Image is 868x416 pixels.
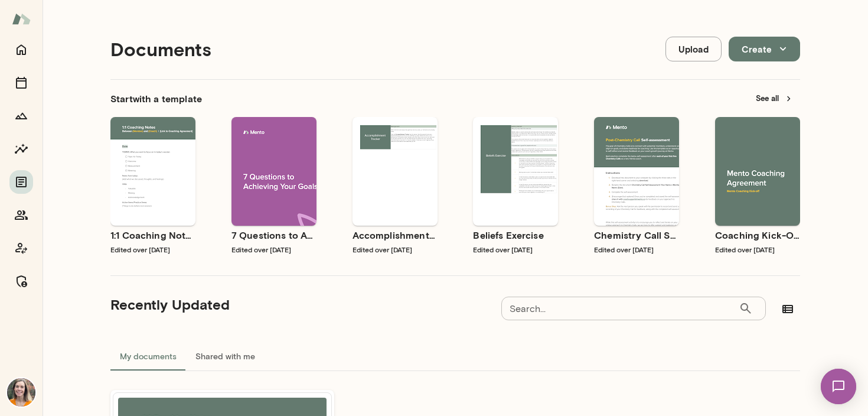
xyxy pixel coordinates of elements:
[231,228,316,242] h6: 7 Questions to Achieving Your Goals
[9,269,33,293] button: Manage
[110,228,195,242] h6: 1:1 Coaching Notes
[9,104,33,128] button: Growth Plan
[110,342,800,370] div: documents tabs
[473,228,558,242] h6: Beliefs Exercise
[110,38,211,60] h4: Documents
[473,245,533,253] span: Edited over [DATE]
[186,342,265,370] button: Shared with me
[594,245,654,253] span: Edited over [DATE]
[353,245,412,253] span: Edited over [DATE]
[9,203,33,227] button: Members
[9,236,33,260] button: Coach app
[110,245,170,253] span: Edited over [DATE]
[231,245,291,253] span: Edited over [DATE]
[729,37,800,61] button: Create
[715,245,775,253] span: Edited over [DATE]
[665,37,722,61] button: Upload
[353,228,438,242] h6: Accomplishment Tracker
[749,89,800,108] button: See all
[9,170,33,194] button: Documents
[110,92,202,106] h6: Start with a template
[7,378,35,407] img: Carrie Kelly
[110,342,186,370] button: My documents
[9,137,33,161] button: Insights
[715,228,800,242] h6: Coaching Kick-Off | Coaching Agreement
[12,8,31,30] img: Mento
[594,228,679,242] h6: Chemistry Call Self-Assessment [Coaches only]
[110,295,230,314] h5: Recently Updated
[9,38,33,61] button: Home
[9,71,33,95] button: Sessions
